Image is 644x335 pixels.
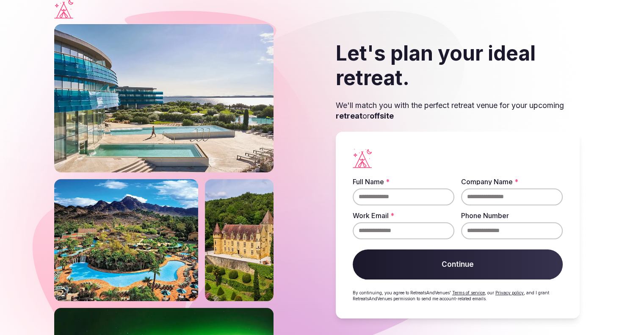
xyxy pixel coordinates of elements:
[205,161,274,283] img: Castle on a slope
[353,290,563,302] p: By continuing, you agree to RetreatsAndVenues' , our , and I grant RetreatsAndVenues permission t...
[452,290,485,295] a: Terms of service
[336,100,580,121] p: We'll match you with the perfect retreat venue for your upcoming or
[461,212,563,219] label: Phone Number
[353,249,563,280] button: Continue
[54,6,274,155] img: Falkensteiner outdoor resort with pools
[495,290,524,295] a: Privacy policy
[353,178,454,185] label: Full Name
[461,178,563,185] label: Company Name
[54,161,198,283] img: Phoenix river ranch resort
[370,111,394,120] strong: offsite
[353,212,454,219] label: Work Email
[336,41,580,90] h2: Let's plan your ideal retreat.
[336,111,362,120] strong: retreat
